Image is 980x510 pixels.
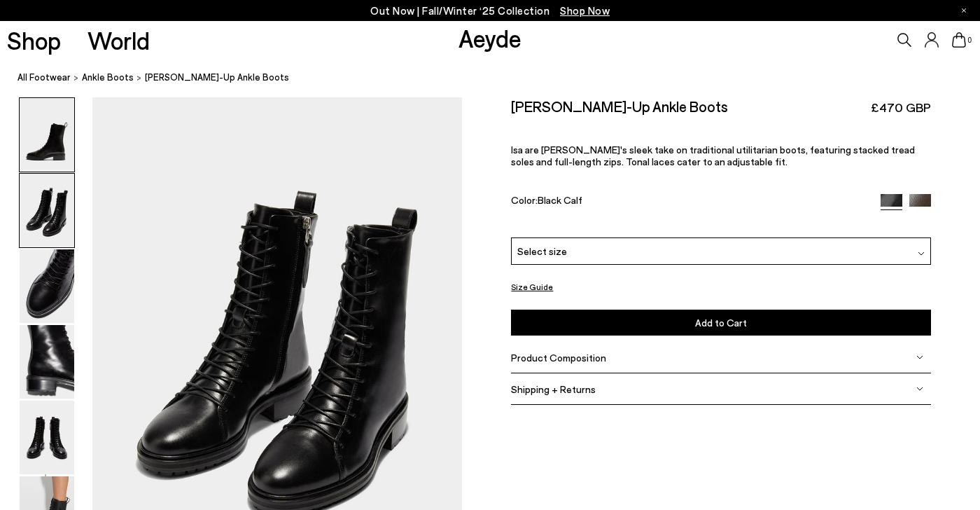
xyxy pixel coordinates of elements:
a: All Footwear [17,70,71,85]
span: Black Calf [538,194,582,206]
a: ankle boots [82,70,134,85]
img: Isa Lace-Up Ankle Boots - Image 4 [20,325,74,399]
span: Product Composition [511,352,606,364]
span: ankle boots [82,71,134,83]
span: [PERSON_NAME]-Up Ankle Boots [145,70,289,85]
a: World [87,28,150,53]
a: Shop [7,28,61,53]
div: Color: [511,194,867,210]
span: £470 GBP [871,99,931,116]
img: svg%3E [918,250,925,257]
button: Add to Cart [511,310,931,336]
img: Isa Lace-Up Ankle Boots - Image 5 [20,401,74,474]
img: svg%3E [916,385,923,392]
h2: [PERSON_NAME]-Up Ankle Boots [511,97,728,115]
span: Select size [517,244,567,259]
span: Add to Cart [695,317,747,329]
p: Out Now | Fall/Winter ‘25 Collection [370,2,610,20]
a: 0 [952,32,966,48]
span: 0 [966,36,973,44]
img: Isa Lace-Up Ankle Boots - Image 1 [20,98,74,172]
img: svg%3E [916,354,923,361]
span: Navigate to /collections/new-in [560,4,610,17]
a: Aeyde [458,23,521,53]
span: Isa are [PERSON_NAME]'s sleek take on traditional utilitarian boots, featuring stacked tread sole... [511,144,915,167]
nav: breadcrumb [17,59,980,97]
span: Shipping + Returns [511,383,596,395]
button: Size Guide [511,278,553,296]
img: Isa Lace-Up Ankle Boots - Image 2 [20,174,74,247]
img: Isa Lace-Up Ankle Boots - Image 3 [20,249,74,323]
